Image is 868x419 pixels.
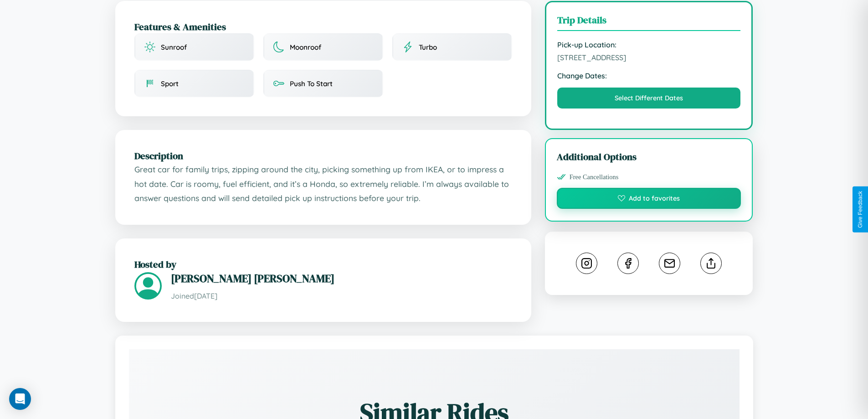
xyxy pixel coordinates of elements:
[857,191,863,228] div: Give Feedback
[557,188,741,209] button: Add to favorites
[557,53,741,62] span: [STREET_ADDRESS]
[9,388,31,410] div: Open Intercom Messenger
[557,88,741,109] button: Select Different Dates
[161,79,179,88] span: Sport
[134,258,512,271] h2: Hosted by
[290,43,321,52] span: Moonroof
[557,71,741,80] strong: Change Dates:
[171,290,512,303] p: Joined [DATE]
[171,271,512,286] h3: [PERSON_NAME] [PERSON_NAME]
[134,162,512,206] p: Great car for family trips, zipping around the city, picking something up from IKEA, or to impres...
[161,43,187,52] span: Sunroof
[570,173,619,181] span: Free Cancellations
[290,79,333,88] span: Push To Start
[134,20,512,33] h2: Features & Amenities
[557,40,741,49] strong: Pick-up Location:
[134,149,512,162] h2: Description
[557,13,741,31] h3: Trip Details
[557,150,741,163] h3: Additional Options
[419,43,437,52] span: Turbo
